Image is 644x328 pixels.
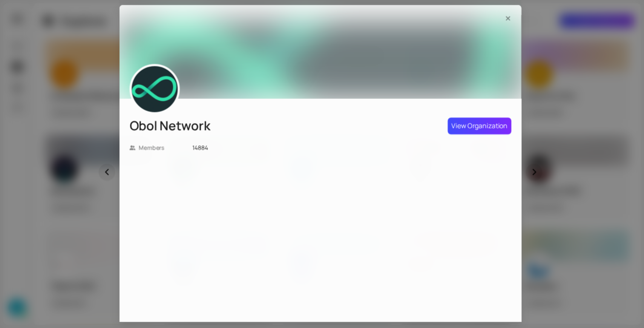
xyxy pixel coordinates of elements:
button: View Organization [451,118,516,135]
div: 14884 [192,144,290,153]
div: Obol Network [128,118,290,134]
iframe: Obol Network - Circles View [300,142,516,313]
span: View Organization [455,121,512,131]
img: smhRBJtzV4.jpeg [130,65,177,112]
button: Close [506,10,520,23]
span: Members [137,144,192,153]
